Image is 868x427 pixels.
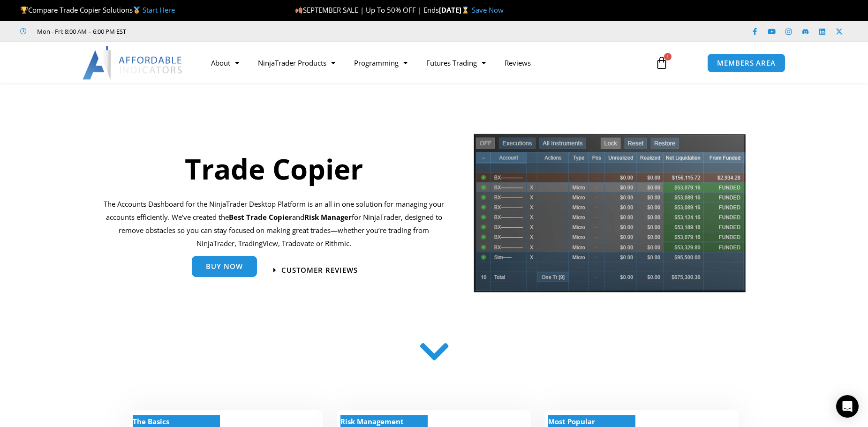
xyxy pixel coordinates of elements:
[417,52,495,74] a: Futures Trading
[104,198,445,250] p: The Accounts Dashboard for the NinjaTrader Desktop Platform is an all in one solution for managin...
[273,267,358,274] a: Customer Reviews
[133,7,140,14] img: 🥇
[462,7,469,14] img: ⌛
[495,52,540,74] a: Reviews
[439,5,471,15] strong: [DATE]
[473,133,747,300] img: tradecopier | Affordable Indicators – NinjaTrader
[35,26,126,37] span: Mon - Fri: 8:00 AM – 6:00 PM EST
[139,27,280,36] iframe: Customer reviews powered by Trustpilot
[707,53,785,73] a: MEMBERS AREA
[202,52,249,74] a: About
[104,149,445,188] h1: Trade Copier
[345,52,417,74] a: Programming
[664,53,672,60] span: 1
[641,49,682,76] a: 1
[472,5,504,15] a: Save Now
[21,7,28,14] img: 🏆
[192,256,257,277] a: Buy Now
[717,60,776,67] span: MEMBERS AREA
[548,417,595,426] strong: Most Popular
[206,263,243,270] span: Buy Now
[229,212,292,222] b: Best Trade Copier
[281,267,358,274] span: Customer Reviews
[295,5,439,15] span: SEPTEMBER SALE | Up To 50% OFF | Ends
[295,7,302,14] img: 🍂
[143,5,175,15] a: Start Here
[83,46,183,80] img: LogoAI | Affordable Indicators – NinjaTrader
[133,417,169,426] strong: The Basics
[202,52,644,74] nav: Menu
[249,52,345,74] a: NinjaTrader Products
[304,212,352,222] strong: Risk Manager
[836,395,859,418] div: Open Intercom Messenger
[340,417,404,426] strong: Risk Management
[20,5,175,15] span: Compare Trade Copier Solutions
